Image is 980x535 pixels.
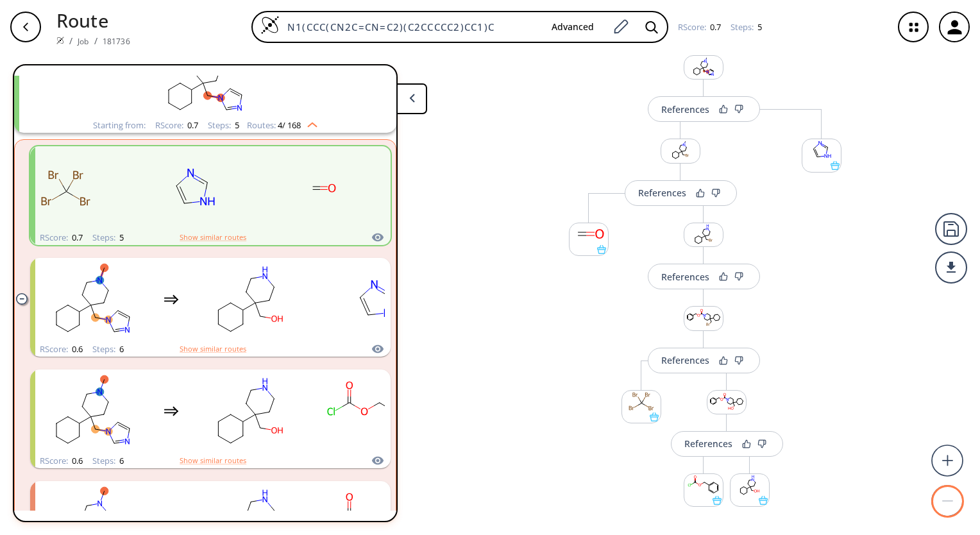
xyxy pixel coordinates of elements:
[247,121,317,130] div: Routes:
[8,148,124,228] svg: BrC(Br)(Br)Br
[320,260,435,340] svg: c1c[nH]cn1
[684,474,723,496] svg: O=C(Cl)OCc1ccccc1
[301,117,317,128] img: Up
[38,38,372,118] svg: CN1CCC(Cn2ccnc2)(C2CCCCC2)CC1
[661,356,709,364] div: References
[70,343,83,355] span: 0.6
[94,34,97,47] li: /
[117,343,124,355] span: 6
[678,23,721,31] div: RScore :
[92,234,124,242] div: Steps :
[671,431,783,457] button: References
[648,348,760,373] button: References
[684,56,723,78] svg: CN1CCC(Cn2ccnc2)(C2CCCCC2)CC1
[541,15,604,39] button: Advanced
[70,455,83,466] span: 0.6
[93,121,146,130] div: Starting from:
[40,457,83,465] div: RScore :
[69,34,72,47] li: /
[70,232,83,243] span: 0.7
[260,15,280,35] img: Logo Spaya
[661,139,700,161] svg: CN1CCC(CBr)(C2CCCCC2)CC1
[78,36,89,47] a: Job
[638,189,686,197] div: References
[756,21,762,33] span: 5
[103,36,130,47] a: 181736
[278,121,301,130] span: 4 / 168
[192,371,307,452] svg: OCC1(C2CCCCC2)CCNCC1
[35,371,151,452] svg: CN1CCC(Cn2ccnc2)(C2CCCCC2)CC1
[185,119,198,131] span: 0.7
[684,307,723,328] svg: O=C(OCc1ccccc1)N1CCC(CBr)(C2CCCCC2)CC1
[180,232,246,243] button: Show similar routes
[265,148,380,228] svg: C=O
[180,455,246,466] button: Show similar routes
[56,37,64,44] img: Spaya logo
[137,148,252,228] svg: c1c[nH]cn1
[40,345,83,353] div: RScore :
[731,23,762,31] div: Steps :
[35,260,151,340] svg: CN1CCC(Cn2ccnc2)(C2CCCCC2)CC1
[117,232,124,243] span: 5
[661,273,709,281] div: References
[684,223,723,245] svg: BrCC1(C2CCCCC2)CCNCC1
[280,21,541,33] input: Enter SMILES
[684,439,732,448] div: References
[570,223,608,245] svg: C=O
[802,139,841,161] svg: c1c[nH]cn1
[625,180,737,206] button: References
[192,260,307,340] svg: OCC1(C2CCCCC2)CCNCC1
[56,6,130,34] p: Route
[155,121,198,130] div: RScore :
[40,234,83,242] div: RScore :
[731,474,769,496] svg: OCC1(C2CCCCC2)CCNCC1
[661,105,709,114] div: References
[320,371,435,452] svg: O=C(Cl)OCc1ccccc1
[92,457,124,465] div: Steps :
[208,121,239,130] div: Steps :
[648,96,760,122] button: References
[708,21,721,33] span: 0.7
[707,391,746,412] svg: O=C(OCc1ccccc1)N1CCC(CO)(C2CCCCC2)CC1
[180,343,246,355] button: Show similar routes
[92,345,124,353] div: Steps :
[648,264,760,289] button: References
[622,391,661,412] svg: BrC(Br)(Br)Br
[117,455,124,466] span: 6
[233,119,239,131] span: 5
